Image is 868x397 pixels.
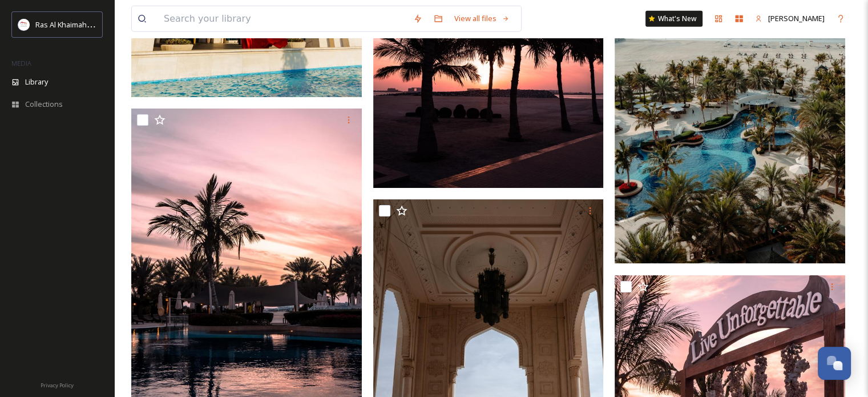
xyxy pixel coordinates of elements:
[768,13,825,23] span: [PERSON_NAME]
[25,99,63,110] span: Collections
[25,77,48,87] span: Library
[645,11,703,27] a: What's New
[35,19,197,30] span: Ras Al Khaimah Tourism Development Authority
[18,19,30,30] img: Logo_RAKTDA_RGB-01.png
[749,7,830,30] a: [PERSON_NAME]
[449,7,515,30] a: View all files
[41,382,74,389] span: Privacy Policy
[158,6,407,31] input: Search your library
[818,347,851,380] button: Open Chat
[41,378,74,391] a: Privacy Policy
[11,59,31,67] span: MEDIA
